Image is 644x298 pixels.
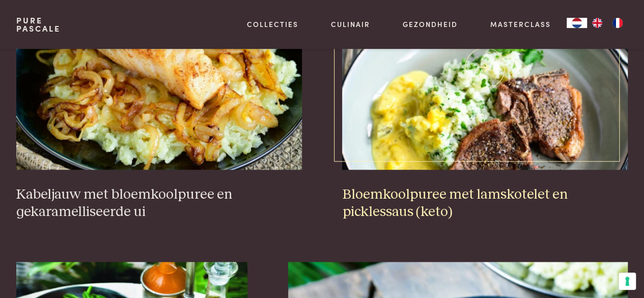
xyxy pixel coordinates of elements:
div: Language [567,18,587,28]
aside: Language selected: Nederlands [567,18,628,28]
a: Masterclass [490,19,550,30]
button: Uw voorkeuren voor toestemming voor trackingtechnologieën [619,273,636,290]
a: NL [567,18,587,28]
a: EN [587,18,607,28]
a: Gezondheid [403,19,458,30]
a: PurePascale [16,16,61,33]
h3: Bloemkoolpuree met lamskotelet en picklessaus (keto) [342,186,628,221]
ul: Language list [587,18,628,28]
a: Collecties [247,19,298,30]
a: FR [607,18,628,28]
h3: Kabeljauw met bloemkoolpuree en gekaramelliseerde ui [16,186,302,221]
a: Culinair [331,19,370,30]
